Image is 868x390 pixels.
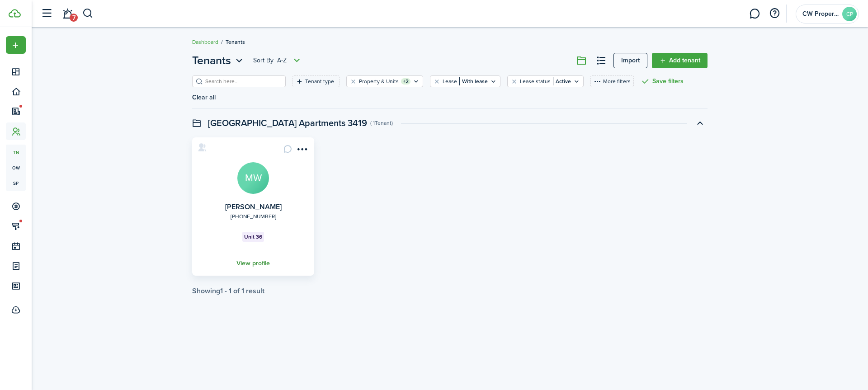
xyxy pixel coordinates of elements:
[433,78,441,85] button: Clear filter
[520,77,551,85] filter-tag-label: Lease status
[692,115,708,131] button: Toggle accordion
[294,145,309,157] button: Open menu
[349,78,357,85] button: Clear filter
[192,137,708,295] tenant-list-swimlane-item: Toggle accordion
[641,75,684,87] button: Save filters
[6,145,26,160] a: tn
[767,6,782,21] button: Open resource center
[6,160,26,175] a: ow
[6,175,26,191] a: sp
[70,14,78,22] span: 7
[9,9,21,18] img: TenantCloud
[370,119,393,127] swimlane-subtitle: ( 1 Tenant )
[746,2,763,25] a: Messaging
[192,94,216,101] button: Clear all
[459,77,488,85] filter-tag-value: With lease
[208,116,367,130] swimlane-title: [GEOGRAPHIC_DATA] Apartments 3419
[59,2,76,25] a: Notifications
[220,286,244,296] pagination-page-total: 1 - 1 of 1
[192,38,218,46] a: Dashboard
[191,251,316,276] a: View profile
[652,53,708,68] a: Add tenant
[842,7,857,21] avatar-text: CP
[553,77,571,85] filter-tag-value: Active
[226,38,245,46] span: Tenants
[82,6,94,21] button: Search
[802,11,839,17] span: CW Properties
[225,202,282,212] a: [PERSON_NAME]
[613,53,647,68] a: Import
[510,78,518,85] button: Clear filter
[6,36,26,54] button: Open menu
[277,56,287,65] span: A-Z
[192,52,231,69] span: Tenants
[443,77,457,85] filter-tag-label: Lease
[253,55,302,66] button: Open menu
[401,78,410,85] filter-tag-counter: +2
[253,56,277,65] span: Sort by
[507,75,584,87] filter-tag: Open filter
[292,75,340,87] filter-tag: Open filter
[192,52,245,69] button: Tenants
[346,75,423,87] filter-tag: Open filter
[244,233,262,241] span: Unit 36
[192,287,264,295] div: Showing result
[38,5,55,22] button: Open sidebar
[253,55,302,66] button: Sort byA-Z
[203,77,283,86] input: Search here...
[231,212,276,221] a: [PHONE_NUMBER]
[590,75,634,87] button: More filters
[192,52,245,69] button: Open menu
[359,77,399,85] filter-tag-label: Property & Units
[237,162,269,194] a: MW
[430,75,500,87] filter-tag: Open filter
[305,77,334,85] filter-tag-label: Tenant type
